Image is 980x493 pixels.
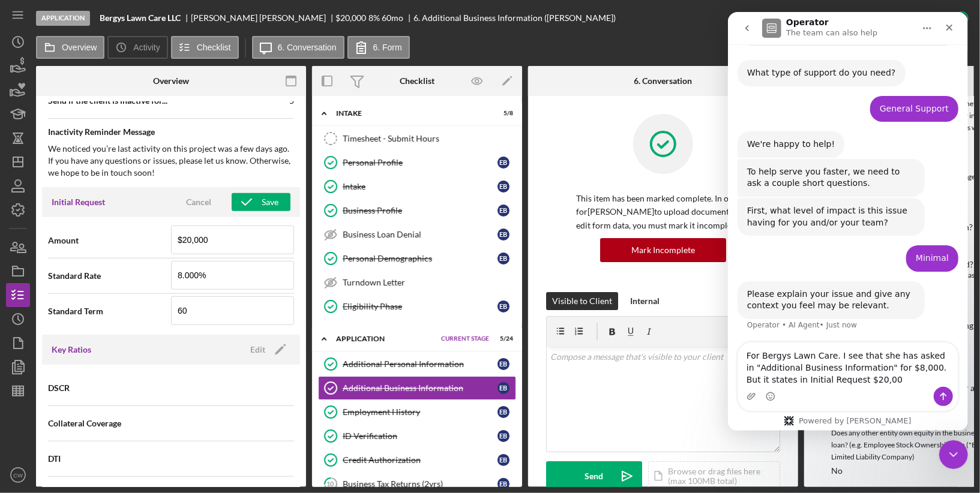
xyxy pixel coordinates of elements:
[191,13,336,23] div: [PERSON_NAME] [PERSON_NAME]
[624,292,666,310] button: Internal
[492,110,513,117] div: 5 / 8
[48,126,294,138] span: Inactivity Reminder Message
[36,11,90,26] div: Application
[728,12,968,431] iframe: Intercom live chat
[318,151,516,175] a: Personal ProfileEB
[343,431,498,441] div: ID Verification
[600,238,726,262] button: Mark Incomplete
[899,6,974,30] button: Complete
[318,270,516,294] a: Turndown Letter
[343,278,516,287] div: Turndown Letter
[250,341,265,359] div: Edit
[318,352,516,376] a: Additional Personal InformationEB
[336,13,367,23] span: $20,000
[576,192,750,232] p: This item has been marked complete. In order for [PERSON_NAME] to upload documents or edit form d...
[343,158,498,167] div: Personal Profile
[631,238,695,262] div: Mark Incomplete
[13,472,23,479] text: CW
[318,175,516,199] a: IntakeEB
[498,454,510,466] div: E B
[318,294,516,318] a: Eligibility PhaseEB
[48,235,171,246] span: Amount
[498,157,510,169] div: E B
[498,181,510,193] div: E B
[232,193,290,211] button: Save
[343,302,498,311] div: Eligibility Phase
[343,407,498,417] div: Employment History
[48,270,171,282] span: Standard Rate
[498,382,510,394] div: E B
[585,461,604,491] div: Send
[498,252,510,264] div: E B
[552,292,612,310] div: Visible to Client
[336,335,435,342] div: Application
[831,466,843,476] div: No
[546,461,642,491] button: Send
[318,376,516,400] a: Additional Business InformationEB
[413,13,616,23] div: 6. Additional Business Information ([PERSON_NAME])
[318,246,516,270] a: Personal DemographicsEB
[318,127,516,151] a: Timesheet - Submit Hours
[318,424,516,448] a: ID VerificationEB
[48,305,171,317] span: Standard Term
[48,453,61,465] span: DTI
[343,254,498,263] div: Personal Demographics
[343,134,516,143] div: Timesheet - Submit Hours
[278,43,337,52] label: 6. Conversation
[243,341,290,359] button: Edit
[48,417,121,429] span: Collateral Coverage
[347,36,410,59] button: 6. Form
[343,455,498,465] div: Credit Authorization
[6,463,30,487] button: CW
[546,292,618,310] button: Visible to Client
[318,199,516,223] a: Business ProfileEB
[171,36,239,59] button: Checklist
[343,182,498,191] div: Intake
[911,6,947,30] div: Complete
[107,36,167,59] button: Activity
[186,193,211,211] div: Cancel
[630,292,660,310] div: Internal
[169,193,229,211] button: Cancel
[498,300,510,312] div: E B
[133,43,160,52] label: Activity
[498,478,510,490] div: E B
[336,110,483,117] div: Intake
[939,440,968,469] iframe: Intercom live chat
[252,36,344,59] button: 6. Conversation
[52,196,105,208] h3: Initial Request
[36,36,104,59] button: Overview
[153,76,189,86] div: Overview
[343,383,498,393] div: Additional Business Information
[634,76,693,86] div: 6. Conversation
[62,43,97,52] label: Overview
[368,13,380,23] div: 8 %
[343,359,498,369] div: Additional Personal Information
[382,13,403,23] div: 60 mo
